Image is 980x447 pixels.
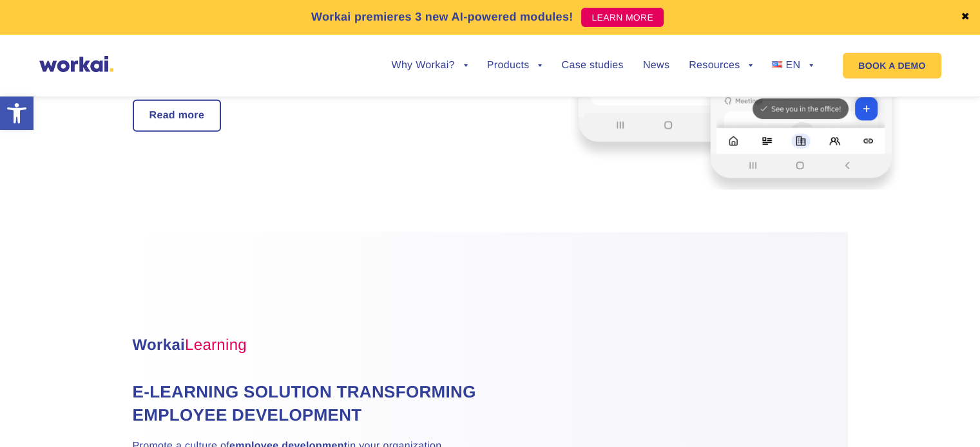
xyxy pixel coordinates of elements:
[133,334,519,357] h3: Workai
[311,8,573,26] p: Workai premieres 3 new AI-powered modules!
[643,60,669,71] a: News
[785,60,800,71] span: EN
[487,60,543,71] a: Products
[391,60,467,71] a: Why Workai?
[843,53,941,78] a: BOOK A DEMO
[6,336,354,441] iframe: Popup CTA
[134,101,220,131] a: Read more
[581,8,664,27] a: LEARN MORE
[961,12,970,23] a: ✖
[689,60,753,71] a: Resources
[561,60,623,71] a: Case studies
